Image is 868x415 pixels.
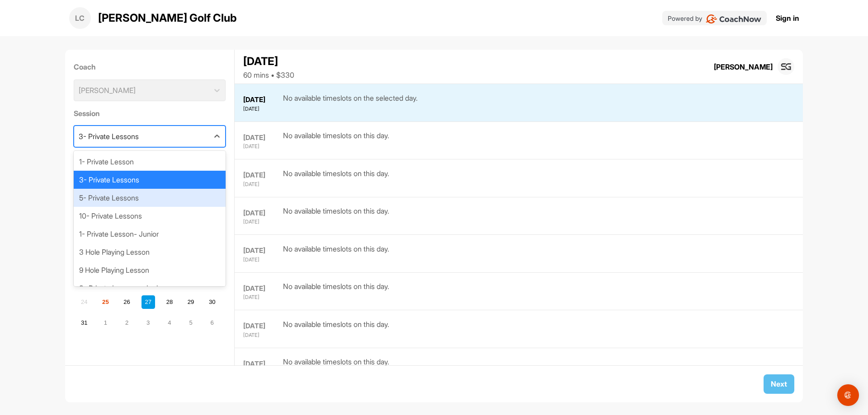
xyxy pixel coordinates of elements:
[163,316,176,330] div: Choose Thursday, September 4th, 2025
[243,143,281,150] div: [DATE]
[243,53,294,70] div: [DATE]
[283,319,389,339] div: No available timeslots on this day.
[283,205,389,226] div: No available timeslots on this day.
[74,189,226,207] div: 5- Private Lessons
[205,295,219,309] div: Choose Saturday, August 30th, 2025
[283,93,418,113] div: No available timeslots on the selected day.
[98,10,237,26] p: [PERSON_NAME] Golf Club
[99,316,112,330] div: Choose Monday, September 1st, 2025
[243,133,281,143] div: [DATE]
[283,243,389,264] div: No available timeslots on this day.
[283,130,389,150] div: No available timeslots on this day.
[243,246,281,256] div: [DATE]
[243,105,281,113] div: [DATE]
[243,218,281,226] div: [DATE]
[243,284,281,294] div: [DATE]
[243,181,281,188] div: [DATE]
[778,58,795,75] img: square_500e3fb9e6c23e9a696a7bd97742a5dd.jpg
[243,208,281,219] div: [DATE]
[79,131,139,142] div: 3- Private Lessons
[74,261,226,279] div: 9 Hole Playing Lesson
[764,374,794,394] button: Next
[120,316,134,330] div: Choose Tuesday, September 2nd, 2025
[74,207,226,225] div: 10- Private Lessons
[706,14,761,23] img: CoachNow
[243,359,281,369] div: [DATE]
[776,13,799,23] a: Sign in
[243,70,294,80] div: 60 mins • $330
[184,316,198,330] div: Choose Friday, September 5th, 2025
[74,279,226,297] div: 3- Private Lessons- Junior
[120,295,134,309] div: Choose Tuesday, August 26th, 2025
[69,7,91,29] div: LC
[243,294,281,301] div: [DATE]
[243,331,281,339] div: [DATE]
[184,295,198,309] div: Choose Friday, August 29th, 2025
[74,108,226,119] label: Session
[283,356,389,377] div: No available timeslots on this day.
[243,170,281,181] div: [DATE]
[142,295,155,309] div: Choose Wednesday, August 27th, 2025
[205,316,219,330] div: Choose Saturday, September 6th, 2025
[77,295,91,309] div: Not available Sunday, August 24th, 2025
[243,321,281,331] div: [DATE]
[243,95,281,105] div: [DATE]
[283,281,389,301] div: No available timeslots on this day.
[74,225,226,243] div: 1- Private Lesson- Junior
[243,256,281,264] div: [DATE]
[74,171,226,189] div: 3- Private Lessons
[74,243,226,261] div: 3 Hole Playing Lesson
[668,14,702,23] p: Powered by
[99,295,112,309] div: Choose Monday, August 25th, 2025
[837,384,859,406] div: Open Intercom Messenger
[74,61,226,72] label: Coach
[283,168,389,188] div: No available timeslots on this day.
[77,316,91,330] div: Choose Sunday, August 31st, 2025
[74,153,226,171] div: 1- Private Lesson
[714,61,773,72] div: [PERSON_NAME]
[142,316,155,330] div: Choose Wednesday, September 3rd, 2025
[163,295,176,309] div: Choose Thursday, August 28th, 2025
